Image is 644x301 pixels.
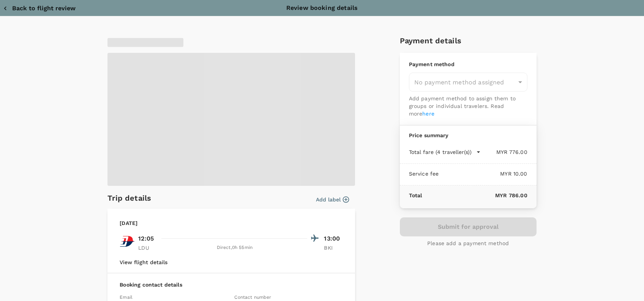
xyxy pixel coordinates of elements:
[409,148,481,156] button: Total fare (4 traveller(s))
[409,131,527,139] p: Price summary
[409,148,472,156] p: Total fare (4 traveller(s))
[409,192,422,199] p: Total
[120,281,343,288] p: Booking contact details
[400,35,537,47] h6: Payment details
[107,192,151,204] h6: Trip details
[324,244,343,252] p: BKI
[138,234,154,243] p: 12:05
[409,73,527,92] div: No payment method assigned
[427,239,509,247] p: Please add a payment method
[234,295,271,300] span: Contact number
[409,170,439,177] p: Service fee
[120,259,167,265] button: View flight details
[3,5,76,12] button: Back to flight review
[481,148,527,156] p: MYR 776.00
[422,192,527,199] p: MYR 786.00
[422,111,434,117] a: here
[439,170,527,177] p: MYR 10.00
[409,95,527,117] p: Add payment method to assign them to groups or individual travelers. Read more
[324,234,343,243] p: 13:00
[120,295,133,300] span: Email
[120,234,135,249] img: MH
[316,196,349,203] button: Add label
[120,219,137,227] p: [DATE]
[162,244,307,252] div: Direct , 0h 55min
[138,244,157,252] p: LDU
[286,3,358,13] p: Review booking details
[409,60,527,68] p: Payment method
